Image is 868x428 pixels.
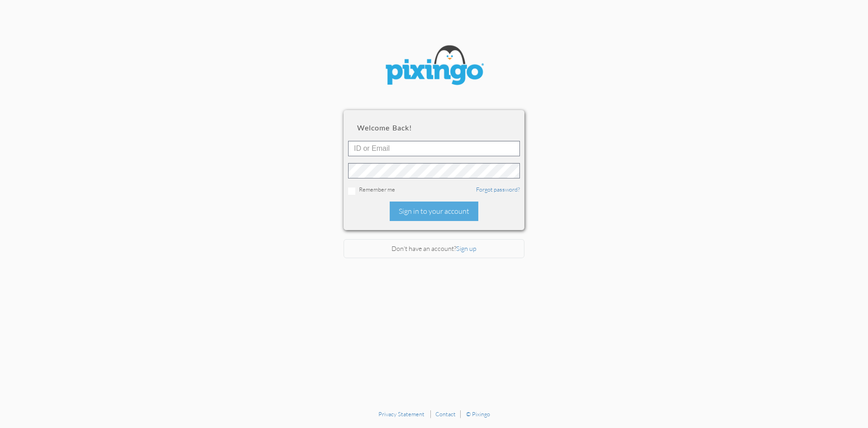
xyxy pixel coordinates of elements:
a: Sign up [456,245,476,252]
div: Sign in to your account [390,202,478,221]
h2: Welcome back! [357,124,511,132]
a: Forgot password? [476,186,520,193]
div: Remember me [348,185,520,195]
input: ID or Email [348,141,520,156]
a: Contact [435,410,456,418]
img: pixingo logo [380,41,488,92]
a: © Pixingo [466,410,490,418]
a: Privacy Statement [378,410,425,418]
div: Don't have an account? [344,239,524,259]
